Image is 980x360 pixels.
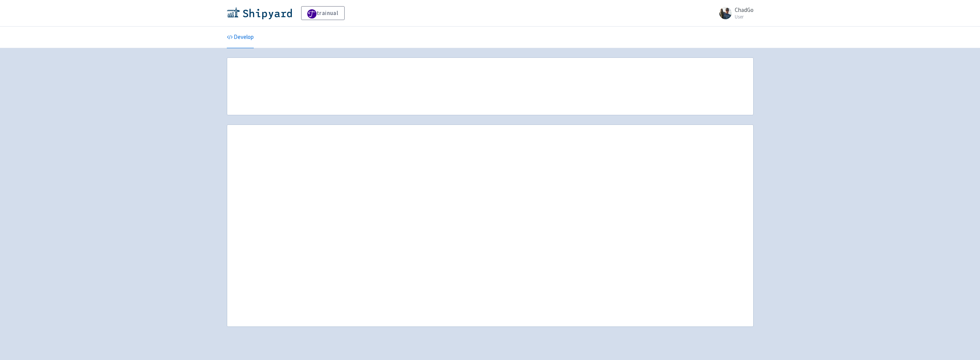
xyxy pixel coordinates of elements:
[735,14,754,19] small: User
[735,6,754,13] span: ChadGo
[227,7,292,19] img: Shipyard logo
[715,7,754,19] a: ChadGo User
[301,6,345,20] a: trainual
[227,27,254,48] a: Develop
